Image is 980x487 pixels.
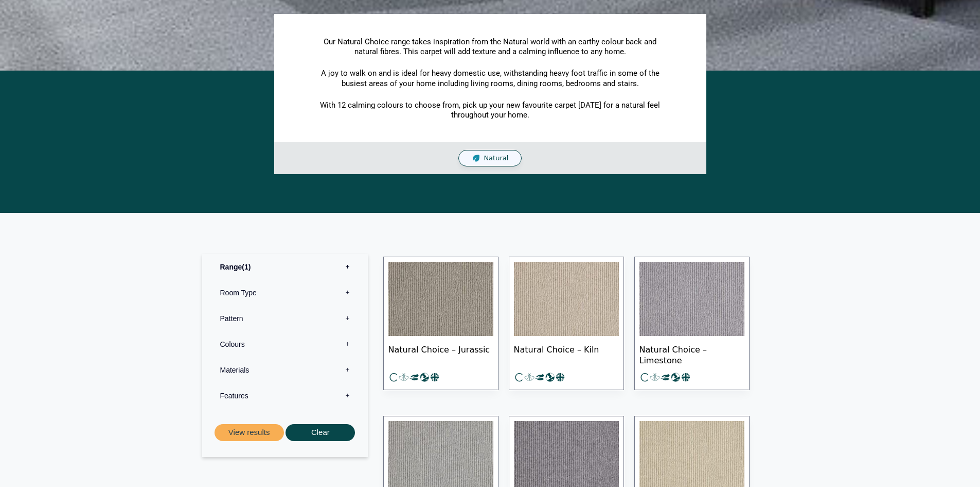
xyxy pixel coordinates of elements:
span: Natural [484,154,508,163]
label: Pattern [210,306,360,331]
span: Natural Choice – Kiln [514,336,619,372]
img: Natural Choice Jurassic [388,262,493,336]
button: View results [215,424,284,441]
span: Natural Choice – Limestone [639,336,744,372]
label: Materials [210,357,360,383]
label: Colours [210,331,360,357]
a: Natural Choice – Limestone [634,257,750,390]
span: 1 [242,263,251,271]
button: Clear [286,424,355,441]
span: Natural Choice – Jurassic [388,336,493,372]
p: With 12 calming colours to choose from, pick up your new favourite carpet [DATE] for a natural fe... [313,100,668,121]
label: Range [210,254,360,280]
p: Our Natural Choice range takes inspiration from the Natural world with an earthy colour back and ... [313,37,668,57]
a: Natural Choice – Kiln [509,257,624,390]
label: Features [210,383,360,409]
a: Natural Choice – Jurassic [383,257,498,390]
label: Room Type [210,280,360,306]
p: A joy to walk on and is ideal for heavy domestic use, withstanding heavy foot traffic in some of ... [313,69,668,89]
